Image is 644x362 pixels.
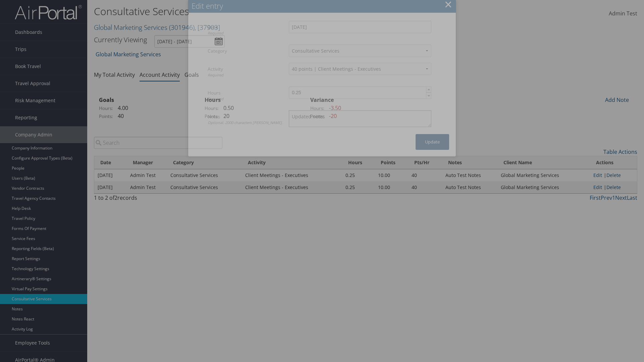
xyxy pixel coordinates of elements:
[192,1,456,11] div: Edit entry
[208,45,284,57] label: Category
[208,110,284,129] label: Notes
[426,87,432,92] span: ▲
[416,134,449,150] button: Update
[208,72,284,78] div: Required
[208,63,284,81] label: Activity
[208,120,284,126] div: Optional. 2000 characters [PERSON_NAME].
[208,31,284,36] div: Required
[426,93,432,99] span: ▼
[426,86,431,93] a: ▲
[208,86,284,105] label: Hours
[426,93,431,99] a: ▼
[208,21,284,39] label: Date
[208,96,284,102] div: Required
